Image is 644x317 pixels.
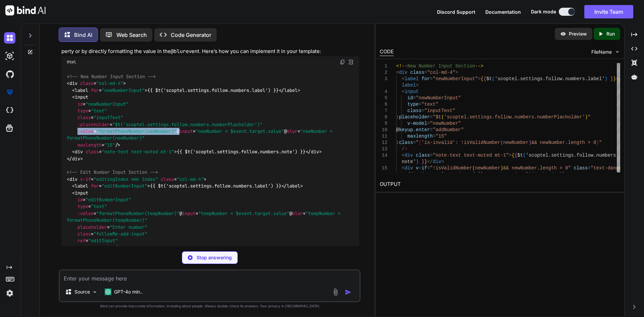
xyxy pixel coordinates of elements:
span: && newNumber.length > 0" [503,165,571,171]
h2: OUTPUT [376,176,624,192]
span: < [401,153,404,158]
span: class [77,231,91,237]
span: for [421,76,430,82]
span: 'scoptel.settings.follow.numbers.invalidNumber' [421,172,554,177]
div: 5 [380,95,387,101]
span: div [69,81,77,87]
span: "text" [91,108,107,114]
span: "text" [421,102,438,107]
span: @ [396,127,399,133]
span: : [396,114,399,120]
span: maxlength [77,142,102,148]
span: "note-text text-muted mt-1" [102,149,174,155]
span: Dark mode [531,8,556,15]
span: = [427,121,430,126]
span: </ > [279,87,300,93]
div: 12 [380,140,387,146]
span: "col-md-4" [177,176,204,182]
span: = [430,127,432,133]
div: 14 [380,152,387,159]
img: attachment [332,288,339,296]
span: 'scoptel.settings.follow.numbers.label' [495,76,605,82]
span: blur [292,210,303,216]
span: div [75,149,83,155]
span: div [433,159,441,164]
p: Source [74,288,90,295]
span: : [396,140,399,145]
img: chevron down [614,49,620,55]
span: :value [77,210,94,216]
span: class [410,70,424,75]
span: . [413,127,416,133]
span: > [455,70,458,75]
span: type [77,204,88,210]
img: GPT-4o mini [105,288,111,295]
img: Pick Models [92,289,98,295]
span: </ [616,76,622,82]
span: } [562,172,565,177]
span: < [396,70,399,75]
img: cloudideIcon [4,105,15,116]
span: = [419,102,421,107]
p: Preview [569,31,587,37]
p: Code Generator [171,31,211,39]
span: "note-text text-muted mt-1" [433,153,509,158]
p: Run [606,31,615,37]
span: < = = = @ = @ = = = = = /> [67,190,343,251]
div: 6 [380,101,387,108]
span: = [430,153,433,158]
span: blur [287,128,298,134]
span: v-if [80,176,91,182]
span: 'scoptel.settings.follow.numbers. [526,153,619,158]
span: = [424,70,427,75]
span: input [75,94,88,100]
img: settings [4,287,15,299]
span: </ > [281,183,303,189]
span: ) [416,159,418,164]
span: { [419,140,421,145]
div: 7 [380,108,387,114]
span: "followMe-add-input" [94,231,147,237]
span: Html [67,59,76,65]
span: = [413,95,416,101]
div: 15 [380,165,387,171]
img: githubDark [4,68,15,80]
div: 4 [380,89,387,95]
span: div [72,156,80,162]
span: id [407,95,413,101]
span: "!isValidNumber [430,165,472,171]
span: v-model [407,121,427,126]
img: darkAi-studio [4,50,15,62]
span: ) [500,165,503,171]
span: div [405,153,413,158]
span: class [416,153,430,158]
div: 10 [380,127,387,133]
div: 16 [380,171,387,178]
span: ) [585,114,588,120]
span: maxlength [77,245,102,251]
span: "editingIndex === index" [94,176,158,182]
span: } [613,76,616,82]
span: newNumber [475,165,500,171]
span: class [399,140,413,145]
span: :placeholder [77,121,110,127]
span: { [515,153,517,158]
span: "15" [435,134,447,139]
span: div [311,149,319,155]
span: < = > [67,81,126,87]
span: ) [554,172,556,177]
span: ) [529,140,531,145]
div: 1 [380,63,387,69]
span: } [596,140,599,145]
span: "editInput" [88,238,118,244]
button: Invite Team [584,5,633,18]
span: FileName [591,49,612,55]
p: You will need to call this formatting method when the user types in the input fields. You can do ... [61,40,359,55]
span: { [483,76,486,82]
span: ( [500,140,503,145]
button: Discord Support [437,8,475,15]
span: 'scoptel.settings.follow.numbers.numberPlacholder' [444,114,585,120]
span: </ > [306,149,322,155]
span: :value [77,128,94,134]
span: "text" [91,204,107,210]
